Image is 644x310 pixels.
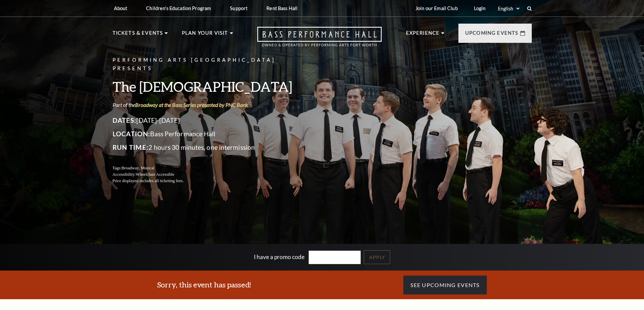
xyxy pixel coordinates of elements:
p: About [114,5,127,11]
span: Broadway, Musical [121,166,154,170]
p: Support [230,5,247,11]
span: Wheelchair Accessible [136,172,174,177]
p: Experience [406,29,440,41]
p: Rent Bass Hall [266,5,297,11]
h3: The [DEMOGRAPHIC_DATA] [113,78,299,95]
h3: Sorry, this event has passed! [157,280,251,290]
a: See Upcoming Events [403,276,486,294]
p: Tickets & Events [113,29,163,41]
p: Price displayed includes all ticketing fees. [113,178,299,184]
span: Dates: [113,116,137,124]
p: Accessibility: [113,171,299,178]
select: Select: [497,5,521,12]
p: Upcoming Events [465,29,519,41]
p: Children's Education Program [146,5,211,11]
p: Tags: [113,165,299,171]
a: Broadway at the Bass Series presented by PNC Bank [135,102,248,108]
p: Bass Performance Hall [113,129,299,139]
span: Run Time: [113,143,149,151]
p: 2 hours 30 minutes, one intermission [113,142,299,153]
span: Location: [113,130,150,138]
p: Plan Your Visit [182,29,228,41]
p: Performing Arts [GEOGRAPHIC_DATA] Presents [113,56,299,73]
p: [DATE]-[DATE] [113,115,299,126]
label: I have a promo code [254,253,305,260]
p: Part of the [113,101,299,109]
